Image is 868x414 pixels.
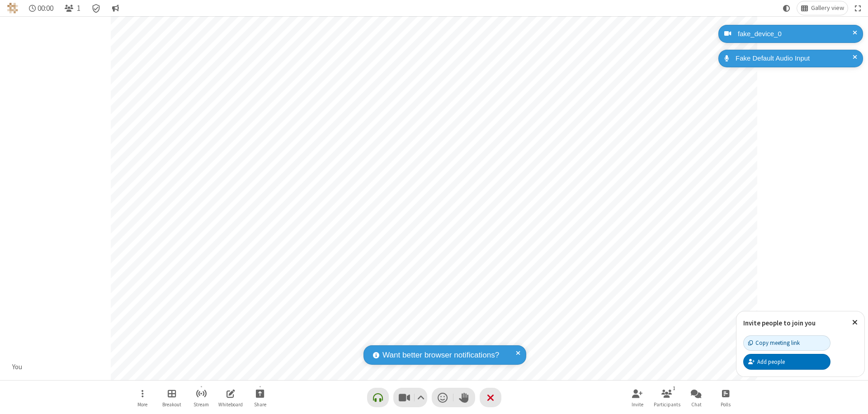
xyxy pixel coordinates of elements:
[393,388,427,407] button: Stop video (⌘+Shift+V)
[743,354,830,369] button: Add people
[743,319,816,327] label: Invite people to join you
[254,402,266,407] span: Share
[88,1,105,15] div: Meeting details Encryption enabled
[7,3,18,14] img: QA Selenium DO NOT DELETE OR CHANGE
[735,29,856,39] div: fake_device_0
[654,402,680,407] span: Participants
[453,388,475,407] button: Raise hand
[61,1,84,15] button: Open participant list
[137,402,147,407] span: More
[743,335,830,351] button: Copy meeting link
[721,402,731,407] span: Polls
[246,385,274,410] button: Start sharing
[670,384,678,392] div: 1
[193,402,209,407] span: Stream
[845,311,864,334] button: Close popover
[653,385,680,410] button: Open participant list
[158,385,185,410] button: Manage Breakout Rooms
[432,388,453,407] button: Send a reaction
[77,4,80,13] span: 1
[108,1,123,15] button: Conversation
[851,1,865,15] button: Fullscreen
[129,385,156,410] button: Open menu
[367,388,389,407] button: Connect your audio
[218,402,243,407] span: Whiteboard
[624,385,651,410] button: Invite participants (⌘+Shift+I)
[779,1,794,15] button: Using system theme
[382,349,499,361] span: Want better browser notifications?
[748,339,800,347] div: Copy meeting link
[797,1,848,15] button: Change layout
[480,388,501,407] button: End or leave meeting
[732,53,856,64] div: Fake Default Audio Input
[188,385,215,410] button: Start streaming
[9,362,26,372] div: You
[38,4,53,13] span: 00:00
[712,385,739,410] button: Open poll
[162,402,181,407] span: Breakout
[25,1,57,15] div: Timer
[811,5,844,12] span: Gallery view
[632,402,643,407] span: Invite
[683,385,710,410] button: Open chat
[691,402,702,407] span: Chat
[415,388,427,407] button: Video setting
[217,385,244,410] button: Open shared whiteboard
